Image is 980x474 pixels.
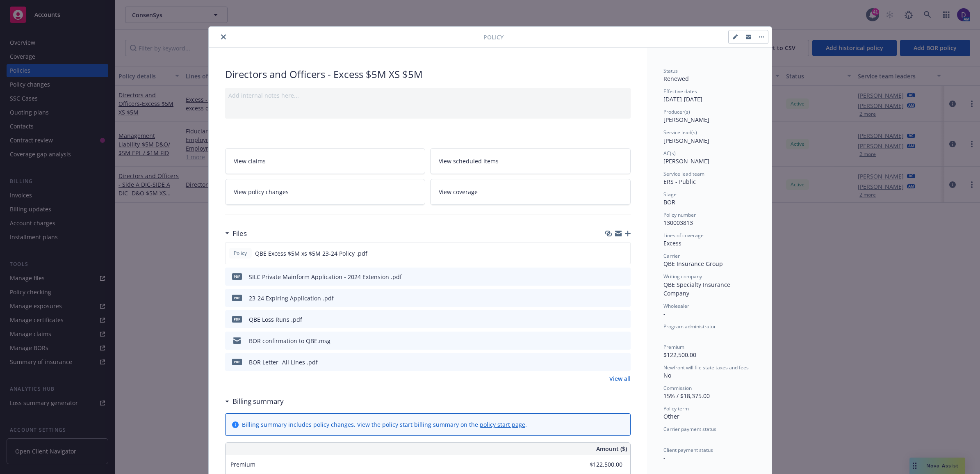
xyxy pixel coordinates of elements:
span: Program administrator [663,323,716,330]
button: preview file [620,337,627,345]
span: View claims [234,157,266,165]
span: ERS - Public [663,178,696,185]
div: BOR Letter- All Lines .pdf [249,358,318,366]
span: BOR [663,198,675,206]
span: 130003813 [663,219,693,227]
span: Commission [663,385,692,392]
a: View claims [225,148,426,174]
span: Service lead team [663,170,704,177]
span: - [663,310,665,318]
span: Policy [483,33,504,41]
span: 15% / $18,375.00 [663,392,710,400]
button: preview file [620,315,627,324]
span: Policy term [663,405,689,412]
span: - [663,454,665,462]
button: close [219,32,228,42]
div: Add internal notes here... [228,91,627,100]
span: - [663,330,665,338]
button: download file [607,315,613,324]
span: Renewed [663,75,689,82]
div: QBE Loss Runs .pdf [249,315,302,324]
span: View scheduled items [439,157,499,165]
button: download file [607,272,613,281]
span: Writing company [663,273,702,280]
span: pdf [232,295,242,301]
div: Billing summary [225,396,284,407]
span: Newfront will file state taxes and fees [663,364,749,371]
span: $122,500.00 [663,351,696,359]
a: View scheduled items [430,148,631,174]
span: View coverage [439,188,478,196]
a: View policy changes [225,179,426,205]
a: View all [609,374,631,383]
h3: Files [232,228,247,239]
button: preview file [620,272,627,281]
span: Amount ($) [596,444,627,453]
span: [PERSON_NAME] [663,137,709,144]
span: Stage [663,191,677,198]
button: download file [607,294,613,302]
button: download file [606,249,613,258]
span: Policy number [663,211,696,218]
button: download file [607,358,613,366]
span: Effective dates [663,88,697,95]
span: QBE Insurance Group [663,260,723,268]
button: preview file [620,294,627,302]
span: Status [663,67,678,74]
span: Lines of coverage [663,232,704,239]
div: BOR confirmation to QBE.msg [249,337,330,345]
span: Service lead(s) [663,129,697,136]
span: - [663,433,665,441]
div: [DATE] - [DATE] [663,88,755,103]
a: policy start page [480,421,525,428]
input: 0.00 [574,458,627,471]
span: QBE Specialty Insurance Company [663,281,732,297]
div: Billing summary includes policy changes. View the policy start billing summary on the . [242,420,527,429]
span: Other [663,412,679,420]
button: download file [607,337,613,345]
span: pdf [232,316,242,322]
div: SILC Private Mainform Application - 2024 Extension .pdf [249,272,402,281]
span: Carrier payment status [663,426,716,433]
span: [PERSON_NAME] [663,157,709,165]
button: preview file [620,249,627,258]
span: Client payment status [663,447,713,453]
div: Excess [663,239,755,247]
span: Producer(s) [663,108,690,115]
span: [PERSON_NAME] [663,116,709,124]
span: No [663,371,671,379]
span: pdf [232,273,242,279]
span: View policy changes [234,188,289,196]
span: Policy [232,250,248,257]
span: Premium [230,460,255,468]
div: Files [225,228,247,239]
span: Wholesaler [663,302,689,309]
div: 23-24 Expiring Application .pdf [249,294,334,302]
button: preview file [620,358,627,366]
span: AC(s) [663,150,676,157]
h3: Billing summary [232,396,284,407]
span: Carrier [663,252,680,259]
span: QBE Excess $5M xs $5M 23-24 Policy .pdf [255,249,367,258]
a: View coverage [430,179,631,205]
span: Premium [663,343,684,350]
div: Directors and Officers - Excess $5M XS $5M [225,67,631,81]
span: pdf [232,359,242,365]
